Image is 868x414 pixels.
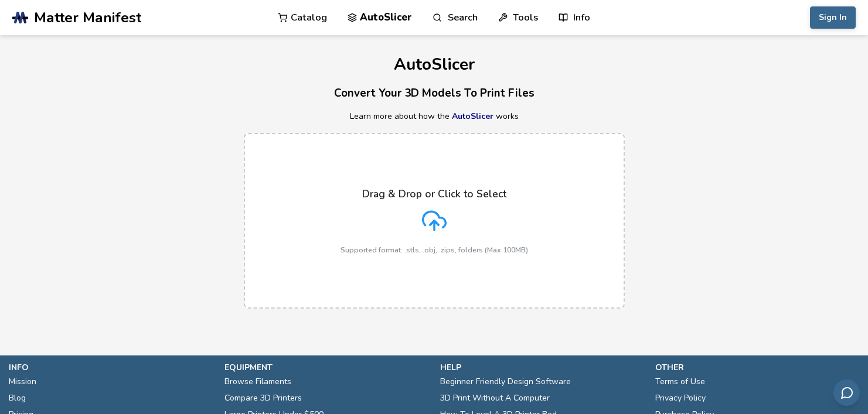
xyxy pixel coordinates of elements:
[810,6,856,29] button: Sign In
[224,361,428,374] p: equipment
[362,188,506,200] p: Drag & Drop or Click to Select
[440,390,550,406] a: 3D Print Without A Computer
[9,390,26,406] a: Blog
[9,374,36,390] a: Mission
[833,379,860,406] button: Send feedback via email
[440,374,571,390] a: Beginner Friendly Design Software
[341,246,528,254] p: Supported format: .stls, .obj, .zips, folders (Max 100MB)
[655,390,706,406] a: Privacy Policy
[9,361,213,374] p: info
[440,361,644,374] p: help
[452,111,493,122] a: AutoSlicer
[655,374,705,390] a: Terms of Use
[224,374,291,390] a: Browse Filaments
[34,9,141,26] span: Matter Manifest
[224,390,302,406] a: Compare 3D Printers
[655,361,859,374] p: other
